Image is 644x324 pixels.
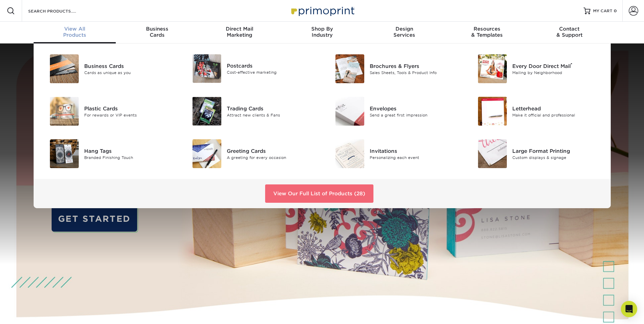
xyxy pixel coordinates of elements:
a: Brochures & Flyers Brochures & Flyers Sales Sheets, Tools & Product Info [327,52,460,86]
a: Business Cards Business Cards Cards as unique as you [42,52,174,86]
div: Every Door Direct Mail [512,62,602,70]
div: Greeting Cards [227,147,317,155]
a: Letterhead Letterhead Make it official and professional [470,94,603,128]
div: Cards as unique as you [84,70,174,75]
a: Invitations Invitations Personalizing each event [327,137,460,171]
img: Brochures & Flyers [335,54,364,83]
span: Direct Mail [198,26,281,32]
a: Direct MailMarketing [198,22,281,43]
img: Invitations [335,139,364,168]
a: Envelopes Envelopes Send a great first impression [327,94,460,128]
div: Letterhead [512,105,602,112]
a: Large Format Printing Large Format Printing Custom displays & signage [470,137,603,171]
div: Send a great first impression [370,112,460,118]
img: Greeting Cards [192,139,221,168]
img: Letterhead [478,97,507,126]
div: Plastic Cards [84,105,174,112]
img: Postcards [192,54,221,83]
span: Shop By [281,26,363,32]
img: Hang Tags [50,139,79,168]
div: Personalizing each event [370,155,460,160]
img: Trading Cards [192,97,221,126]
span: Resources [446,26,528,32]
div: Marketing [198,26,281,38]
div: Cost-effective marketing [227,70,317,75]
a: Hang Tags Hang Tags Branded Finishing Touch [42,137,174,171]
img: Envelopes [335,97,364,126]
a: BusinessCards [116,22,198,43]
div: Mailing by Neighborhood [512,70,602,75]
div: For rewards or VIP events [84,112,174,118]
div: Trading Cards [227,105,317,112]
div: Custom displays & signage [512,155,602,160]
div: Industry [281,26,363,38]
a: Shop ByIndustry [281,22,363,43]
a: DesignServices [363,22,446,43]
img: Business Cards [50,54,79,83]
div: Postcards [227,62,317,70]
div: Hang Tags [84,147,174,155]
input: SEARCH PRODUCTS..... [27,7,94,15]
a: Greeting Cards Greeting Cards A greeting for every occasion [184,137,317,171]
span: 0 [614,8,617,13]
div: Make it official and professional [512,112,602,118]
span: Design [363,26,446,32]
a: Resources& Templates [446,22,528,43]
img: Primoprint [288,3,356,18]
div: Services [363,26,446,38]
a: Postcards Postcards Cost-effective marketing [184,52,317,86]
div: Branded Finishing Touch [84,155,174,160]
div: Products [34,26,116,38]
div: Cards [116,26,198,38]
div: Open Intercom Messenger [621,301,637,317]
a: View AllProducts [34,22,116,43]
div: A greeting for every occasion [227,155,317,160]
a: Plastic Cards Plastic Cards For rewards or VIP events [42,94,174,128]
span: Business [116,26,198,32]
div: Sales Sheets, Tools & Product Info [370,70,460,75]
div: & Support [528,26,611,38]
a: Contact& Support [528,22,611,43]
div: Brochures & Flyers [370,62,460,70]
span: MY CART [593,8,612,14]
span: Contact [528,26,611,32]
div: Business Cards [84,62,174,70]
a: View Our Full List of Products (28) [265,184,373,203]
sup: ® [571,62,572,67]
a: Every Door Direct Mail Every Door Direct Mail® Mailing by Neighborhood [470,52,603,86]
a: Trading Cards Trading Cards Attract new clients & Fans [184,94,317,128]
div: Invitations [370,147,460,155]
img: Every Door Direct Mail [478,54,507,83]
div: Large Format Printing [512,147,602,155]
img: Large Format Printing [478,139,507,168]
img: Plastic Cards [50,97,79,126]
div: Envelopes [370,105,460,112]
iframe: Google Customer Reviews [2,303,58,322]
div: Attract new clients & Fans [227,112,317,118]
span: View All [34,26,116,32]
div: & Templates [446,26,528,38]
